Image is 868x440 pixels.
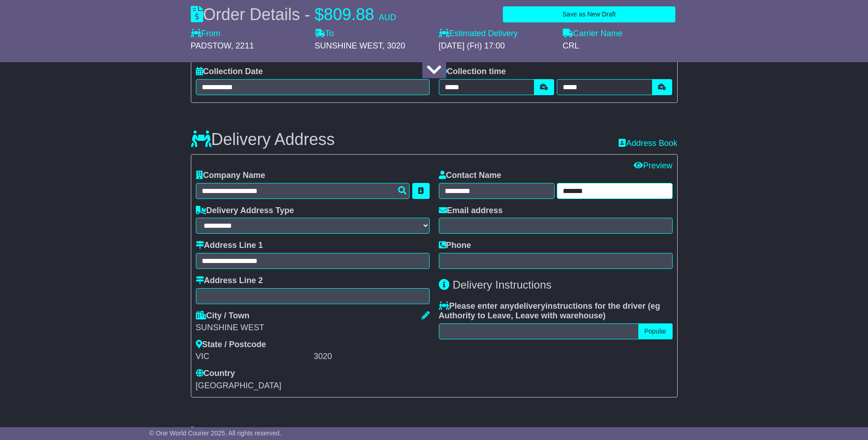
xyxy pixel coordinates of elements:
button: Popular [638,323,672,339]
button: Save as New Draft [503,6,675,22]
label: State / Postcode [196,340,266,350]
label: To [315,29,334,39]
label: Contact Name [439,171,501,181]
label: Phone [439,241,471,251]
span: eg Authority to Leave, Leave with warehouse [439,301,660,321]
span: PADSTOW [191,41,231,50]
div: CRL [563,41,678,51]
label: Email address [439,206,503,216]
label: Carrier Name [563,29,623,39]
label: City / Town [196,311,250,321]
label: Company Name [196,171,265,181]
div: VIC [196,352,312,362]
label: Collection Date [196,67,263,77]
span: SUNSHINE WEST [315,41,383,50]
span: , 2211 [231,41,254,50]
span: $ [315,5,324,24]
a: Preview [634,161,672,170]
span: AUD [379,13,396,22]
label: Address Line 2 [196,276,263,286]
label: Estimated Delivery [439,29,554,39]
span: [GEOGRAPHIC_DATA] [196,381,281,390]
div: Order Details - [191,5,396,24]
span: 809.88 [324,5,374,24]
span: delivery [514,301,545,311]
span: © One World Courier 2025. All rights reserved. [149,429,281,437]
h3: Delivery Address [191,130,335,149]
span: , 3020 [383,41,405,50]
label: Delivery Address Type [196,206,294,216]
div: [DATE] (Fri) 17:00 [439,41,554,51]
label: Address Line 1 [196,241,263,251]
div: SUNSHINE WEST [196,323,430,333]
div: 3020 [314,352,430,362]
label: Country [196,369,235,379]
a: Address Book [619,139,677,148]
label: Please enter any instructions for the driver ( ) [439,301,673,321]
label: From [191,29,221,39]
span: Delivery Instructions [453,279,551,291]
